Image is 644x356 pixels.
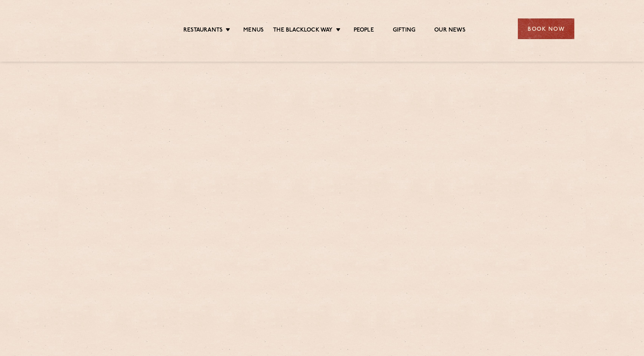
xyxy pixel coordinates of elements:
a: Restaurants [183,27,223,35]
a: Menus [243,27,264,35]
a: The Blacklock Way [273,27,333,35]
div: Book Now [518,18,574,39]
a: Our News [434,27,465,35]
a: People [354,27,374,35]
a: Gifting [393,27,415,35]
img: svg%3E [70,7,135,50]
